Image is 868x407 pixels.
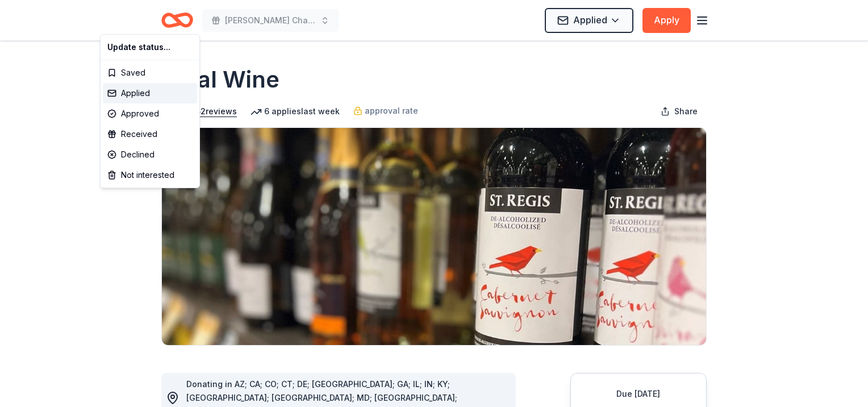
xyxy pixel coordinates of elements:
[103,103,197,124] div: Approved
[225,14,316,27] span: [PERSON_NAME] Charity Fashion Show
[103,144,197,165] div: Declined
[103,63,197,83] div: Saved
[103,37,197,57] div: Update status...
[103,165,197,185] div: Not interested
[103,124,197,144] div: Received
[103,83,197,103] div: Applied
